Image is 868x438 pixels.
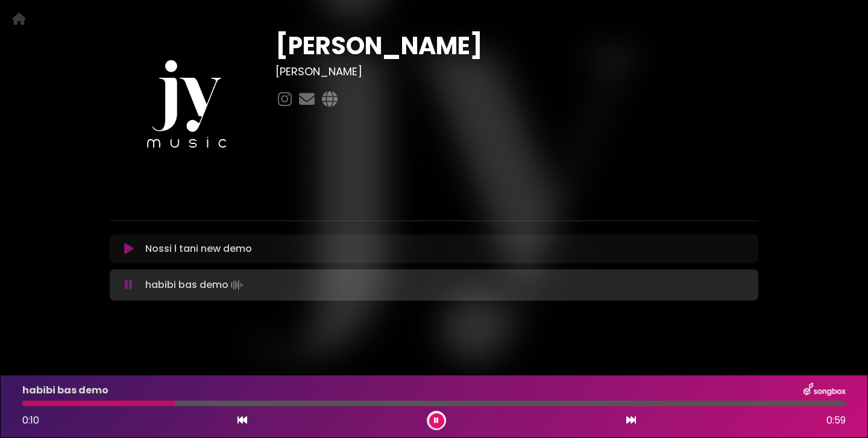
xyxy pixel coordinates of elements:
[275,65,758,78] h3: [PERSON_NAME]
[145,242,252,256] p: Nossi l tani new demo
[110,31,261,183] img: SetMLmNTQ6GQT1XN6ExO
[145,277,245,293] p: habibi bas demo
[228,277,245,293] img: waveform4.gif
[275,31,758,60] h1: [PERSON_NAME]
